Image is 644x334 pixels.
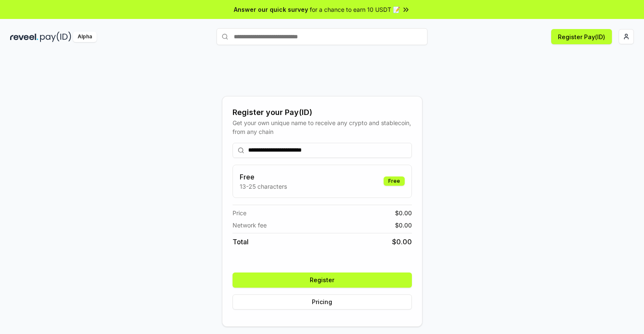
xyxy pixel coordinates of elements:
[395,208,412,217] span: $ 0.00
[233,237,249,247] span: Total
[233,118,412,136] div: Get your own unique name to receive any crypto and stablecoin, from any chain
[233,107,412,118] div: Register your Pay(ID)
[10,32,38,42] img: reveel_dark
[395,221,412,230] span: $ 0.00
[233,208,246,217] span: Price
[310,5,400,14] span: for a chance to earn 10 USDT 📝
[551,29,612,44] button: Register Pay(ID)
[384,176,405,186] div: Free
[240,172,287,182] h3: Free
[73,32,97,42] div: Alpha
[234,5,308,14] span: Answer our quick survey
[233,273,412,288] button: Register
[233,294,412,310] button: Pricing
[40,32,71,42] img: pay_id
[233,221,267,230] span: Network fee
[392,237,412,247] span: $ 0.00
[240,182,287,191] p: 13-25 characters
